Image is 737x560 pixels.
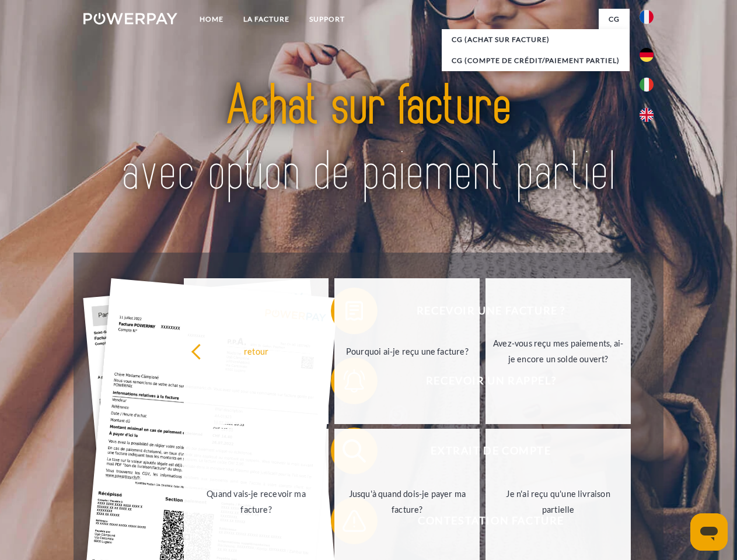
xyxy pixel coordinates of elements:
img: title-powerpay_fr.svg [111,56,626,223]
div: retour [191,343,322,359]
img: en [640,108,654,122]
img: logo-powerpay-white.svg [83,13,177,24]
div: Avez-vous reçu mes paiements, ai-je encore un solde ouvert? [493,335,624,367]
a: LA FACTURE [233,9,299,30]
a: Support [299,9,355,30]
div: Je n'ai reçu qu'une livraison partielle [493,486,624,517]
div: Jusqu'à quand dois-je payer ma facture? [341,486,473,517]
img: it [640,78,654,92]
img: fr [640,10,654,24]
a: CG (Compte de crédit/paiement partiel) [442,50,630,71]
iframe: Bouton de lancement de la fenêtre de messagerie [690,513,728,551]
a: CG (achat sur facture) [442,29,630,50]
div: Quand vais-je recevoir ma facture? [191,486,322,517]
div: Pourquoi ai-je reçu une facture? [341,343,473,359]
a: Home [190,9,233,30]
img: de [640,48,654,62]
a: Avez-vous reçu mes paiements, ai-je encore un solde ouvert? [485,278,631,424]
a: CG [599,9,630,30]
